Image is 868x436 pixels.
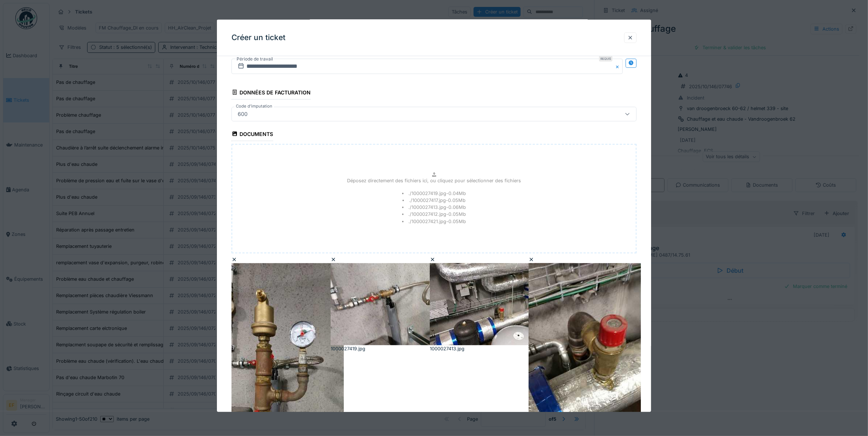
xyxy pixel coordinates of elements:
label: Période de travail [236,55,274,63]
button: Close [615,58,623,74]
li: ./1000027417.jpg - 0.05 Mb [402,197,466,204]
li: ./1000027413.jpg - 0.06 Mb [402,204,466,211]
div: Requis [599,55,612,61]
p: Déposez directement des fichiers ici, ou cliquez pour sélectionner des fichiers [347,177,521,184]
div: 1000027413.jpg [430,345,526,352]
div: 600 [235,110,250,118]
li: ./1000027421.jpg - 0.05 Mb [402,218,466,225]
img: h5mnz8qch0hljakyxcs9tyipnklh [331,263,476,345]
li: ./1000027412.jpg - 0.05 Mb [402,211,466,218]
label: Code d'imputation [234,103,274,109]
img: vl9ew1bsuu2consuufr23dslspd2 [430,263,576,345]
h3: Créer un ticket [231,33,285,42]
div: 1000027419.jpg [331,345,427,352]
li: ./1000027419.jpg - 0.04 Mb [402,190,466,197]
div: Données de facturation [231,87,311,99]
div: Documents [231,128,273,141]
